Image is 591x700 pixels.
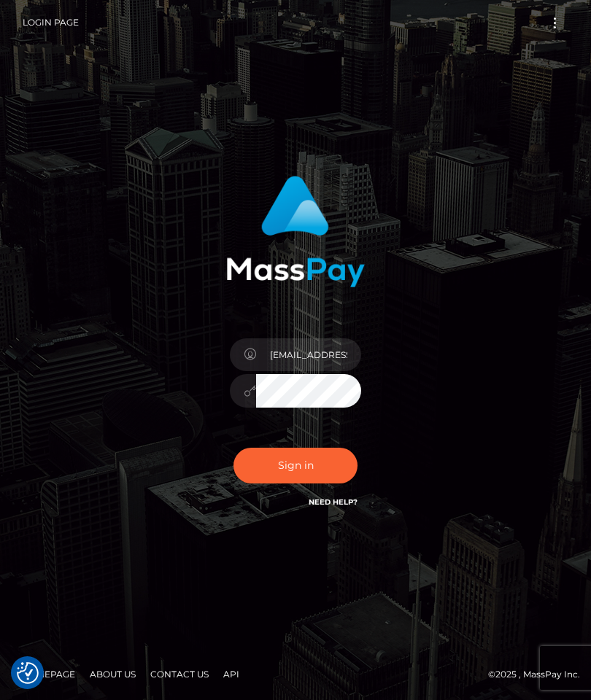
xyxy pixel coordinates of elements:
[84,663,142,685] a: About Us
[17,662,39,684] button: Consent Preferences
[309,497,358,507] a: Need Help?
[226,176,365,287] img: MassPay Login
[256,338,361,371] input: Username...
[233,448,358,483] button: Sign in
[23,7,79,38] a: Login Page
[16,663,81,685] a: Homepage
[11,666,580,682] div: © 2025 , MassPay Inc.
[217,663,245,685] a: API
[541,13,568,33] button: Toggle navigation
[144,663,215,685] a: Contact Us
[17,662,39,684] img: Revisit consent button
